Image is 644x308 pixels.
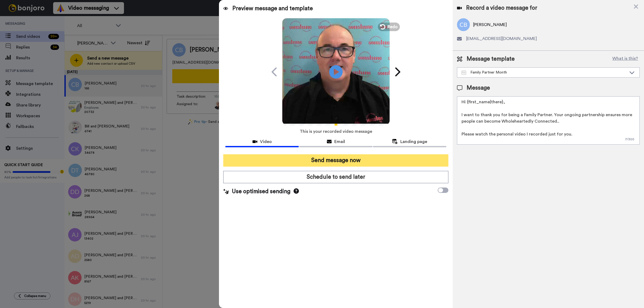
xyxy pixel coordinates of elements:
[232,188,290,196] span: Use optimised sending
[334,138,345,145] span: Email
[400,138,427,145] span: Landing page
[300,126,372,137] span: This is your recorded video message
[467,84,490,92] span: Message
[457,96,640,145] textarea: Hi {first_name|there}, I want to thank you for being a Family Partner. Your ongoing partnership e...
[466,35,537,42] span: [EMAIL_ADDRESS][DOMAIN_NAME]
[223,154,448,167] button: Send message now
[260,138,272,145] span: Video
[467,55,515,63] span: Message template
[223,171,448,183] button: Schedule to send later
[462,71,466,75] img: Message-temps.svg
[462,70,627,75] div: Family Partner Month
[611,55,640,63] button: What is this?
